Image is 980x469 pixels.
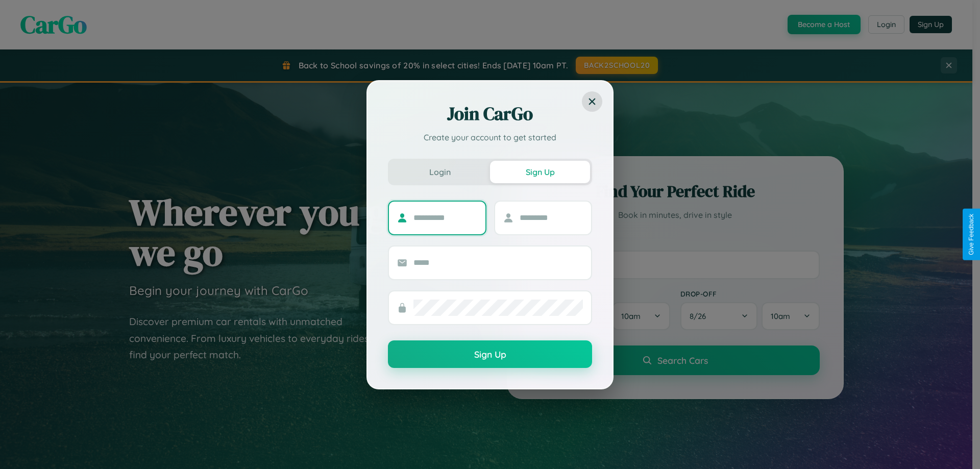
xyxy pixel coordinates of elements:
[390,161,490,183] button: Login
[388,340,592,368] button: Sign Up
[388,131,592,143] p: Create your account to get started
[968,214,975,255] div: Give Feedback
[490,161,590,183] button: Sign Up
[388,102,592,126] h2: Join CarGo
